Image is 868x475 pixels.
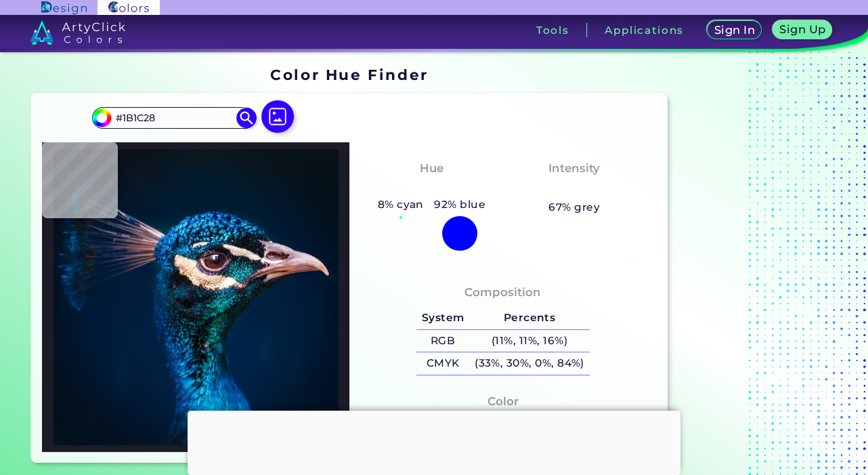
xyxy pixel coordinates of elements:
img: icon picture [261,100,294,133]
img: icon search [236,108,257,128]
h3: Applications [605,25,684,35]
h4: Color [487,392,519,411]
h4: Intensity [548,159,600,178]
h5: (11%, 11%, 16%) [469,330,589,352]
h5: 67% grey [548,199,600,216]
h4: Hue [420,159,443,178]
h5: System [416,307,469,329]
h1: Color Hue Finder [270,64,428,85]
h5: RGB [416,330,469,352]
iframe: Advertisement [673,62,842,468]
a: Sign In [710,22,760,39]
h3: Tools [536,25,569,35]
h5: 8% cyan [372,196,429,213]
a: Sign Up [776,22,829,39]
h5: Sign In [716,25,752,35]
h5: 92% blue [429,196,491,213]
input: type color.. [111,108,237,127]
h3: Blue [412,180,452,197]
h5: CMYK [416,352,469,375]
img: ArtyClick Design logo [41,1,87,14]
img: logo_artyclick_colors_white.svg [30,20,126,45]
img: img_pavlin.jpg [49,149,343,445]
h5: Percents [469,307,589,329]
h5: (33%, 30%, 0%, 84%) [469,352,589,375]
h5: Sign Up [781,24,823,35]
h4: Composition [464,283,541,302]
iframe: Advertisement [188,411,680,472]
h3: Pastel [549,180,600,197]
